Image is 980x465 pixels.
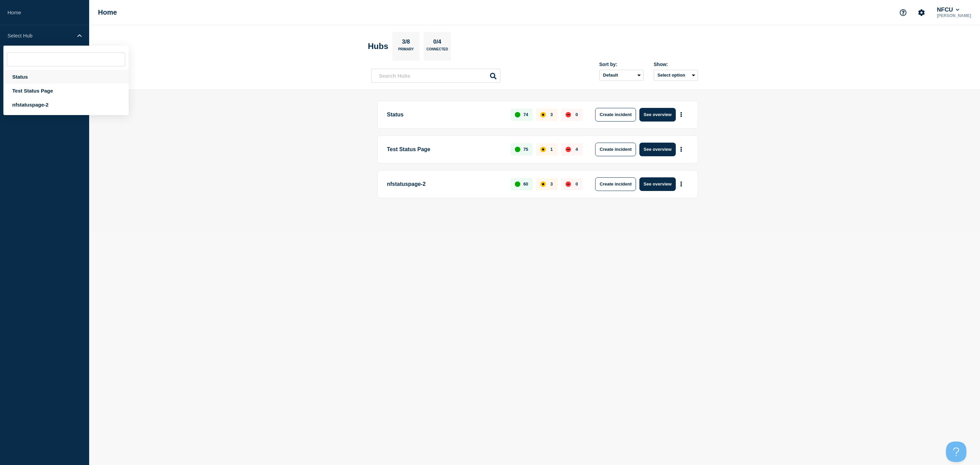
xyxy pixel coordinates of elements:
[566,181,571,187] div: down
[371,69,501,83] input: Search Hubs
[387,143,503,156] p: Test Status Page
[935,6,961,13] button: NFCU
[540,112,546,117] div: affected
[523,147,528,152] p: 75
[575,147,578,152] p: 4
[550,112,553,117] p: 3
[566,147,571,152] div: down
[595,143,636,156] button: Create incident
[387,108,503,122] p: Status
[575,181,578,187] p: 0
[896,5,910,20] button: Support
[431,38,444,47] p: 0/4
[550,181,553,187] p: 3
[98,9,117,16] h1: Home
[595,177,636,191] button: Create incident
[426,47,448,54] p: Connected
[575,112,578,117] p: 0
[639,108,675,122] button: See overview
[515,112,520,117] div: up
[523,181,528,187] p: 60
[946,442,966,462] iframe: Help Scout Beacon - Open
[515,181,520,187] div: up
[3,98,129,112] div: nfstatuspage-2
[599,70,643,81] select: Sort by
[540,181,546,187] div: affected
[639,177,675,191] button: See overview
[639,143,675,156] button: See overview
[3,84,129,98] div: Test Status Page
[654,62,698,67] div: Show:
[599,62,643,67] div: Sort by:
[935,13,973,18] p: [PERSON_NAME]
[595,108,636,122] button: Create incident
[3,70,129,84] div: Status
[387,177,503,191] p: nfstatuspage-2
[677,108,686,121] button: More actions
[368,42,388,51] h2: Hubs
[523,112,528,117] p: 74
[515,147,520,152] div: up
[677,178,686,190] button: More actions
[677,143,686,156] button: More actions
[398,47,414,54] p: Primary
[550,147,553,152] p: 1
[540,147,546,152] div: affected
[914,5,929,20] button: Account settings
[654,70,698,81] button: Select option
[399,38,413,47] p: 3/8
[7,33,73,38] p: Select Hub
[566,112,571,117] div: down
